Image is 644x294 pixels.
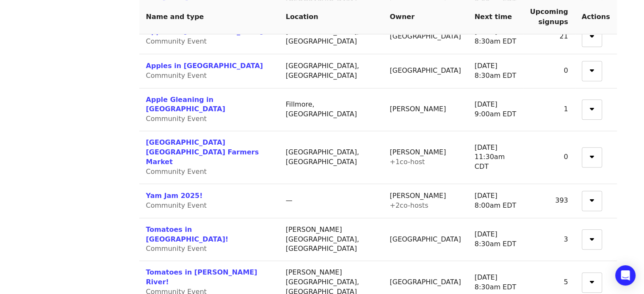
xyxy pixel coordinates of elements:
div: [GEOGRAPHIC_DATA], [GEOGRAPHIC_DATA] [286,61,376,81]
div: [GEOGRAPHIC_DATA], [GEOGRAPHIC_DATA] [286,27,376,47]
td: [DATE] 8:30am EDT [468,54,523,88]
td: [PERSON_NAME] [383,88,467,132]
i: sort-down icon [590,151,594,159]
a: Tomatoes in [PERSON_NAME] River! [146,268,257,286]
td: [GEOGRAPHIC_DATA] [383,218,467,261]
td: [PERSON_NAME] [383,184,467,218]
td: [GEOGRAPHIC_DATA] [383,54,467,88]
td: [PERSON_NAME] [383,131,467,184]
div: 0 [530,152,568,162]
a: Apples in [GEOGRAPHIC_DATA] [146,62,263,70]
div: + 1 co-host [390,157,461,167]
div: — [286,196,376,206]
i: sort-down icon [590,104,594,112]
span: Community Event [146,245,207,253]
i: sort-down icon [590,195,594,203]
div: 3 [530,235,568,245]
div: 393 [530,196,568,206]
a: Apples in [GEOGRAPHIC_DATA] [146,27,263,36]
i: sort-down icon [590,31,594,39]
span: Community Event [146,37,207,45]
div: 1 [530,104,568,114]
div: 5 [530,278,568,287]
span: Community Event [146,71,207,80]
td: [DATE] 11:30am CDT [468,131,523,184]
span: Community Event [146,115,207,123]
i: sort-down icon [590,234,594,242]
span: Community Event [146,168,207,176]
td: [DATE] 8:30am EDT [468,20,523,54]
div: [PERSON_NAME][GEOGRAPHIC_DATA], [GEOGRAPHIC_DATA] [286,225,376,254]
a: Tomatoes in [GEOGRAPHIC_DATA]! [146,225,229,243]
i: sort-down icon [590,277,594,285]
span: Upcoming signups [530,8,568,26]
td: [DATE] 9:00am EDT [468,88,523,132]
a: Yam Jam 2025! [146,192,203,200]
div: Fillmore, [GEOGRAPHIC_DATA] [286,100,376,119]
div: + 2 co-host s [390,201,461,211]
div: 0 [530,66,568,76]
span: Community Event [146,201,207,209]
i: sort-down icon [590,65,594,73]
td: [GEOGRAPHIC_DATA] [383,20,467,54]
td: [DATE] 8:30am EDT [468,218,523,261]
div: 21 [530,32,568,41]
td: [DATE] 8:00am EDT [468,184,523,218]
a: Apple Gleaning in [GEOGRAPHIC_DATA] [146,96,225,113]
div: [GEOGRAPHIC_DATA], [GEOGRAPHIC_DATA] [286,148,376,167]
div: Open Intercom Messenger [615,265,636,286]
a: [GEOGRAPHIC_DATA] [GEOGRAPHIC_DATA] Farmers Market [146,138,259,166]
